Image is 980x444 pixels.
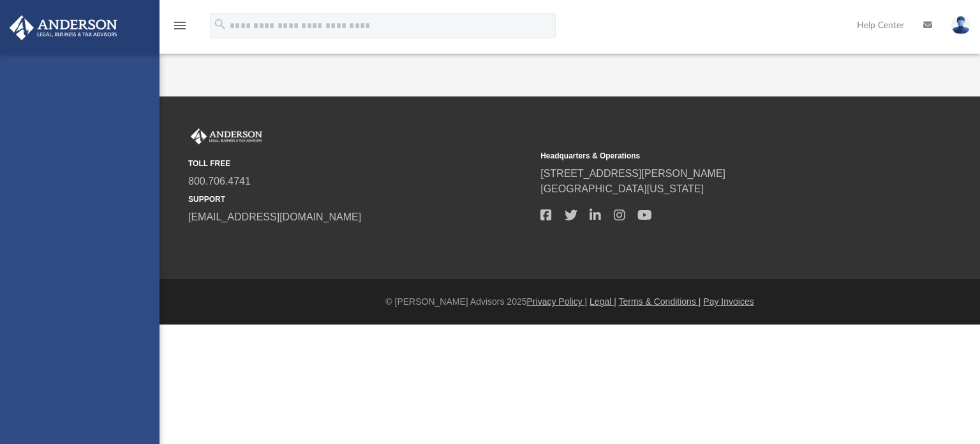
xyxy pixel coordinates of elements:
small: TOLL FREE [188,158,531,169]
a: [EMAIL_ADDRESS][DOMAIN_NAME] [188,211,361,222]
a: Legal | [590,296,616,307]
a: [GEOGRAPHIC_DATA][US_STATE] [540,183,704,194]
a: [STREET_ADDRESS][PERSON_NAME] [540,168,725,179]
i: menu [172,18,188,33]
i: search [213,17,227,31]
img: Anderson Advisors Platinum Portal [188,128,265,145]
img: Anderson Advisors Platinum Portal [6,15,121,40]
div: © [PERSON_NAME] Advisors 2025 [160,295,980,309]
a: Privacy Policy | [527,296,588,307]
small: Headquarters & Operations [540,150,884,162]
a: Pay Invoices [703,296,754,307]
img: User Pic [951,16,970,34]
small: SUPPORT [188,194,531,205]
a: Terms & Conditions | [619,296,701,307]
a: menu [172,24,188,33]
a: 800.706.4741 [188,176,251,187]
